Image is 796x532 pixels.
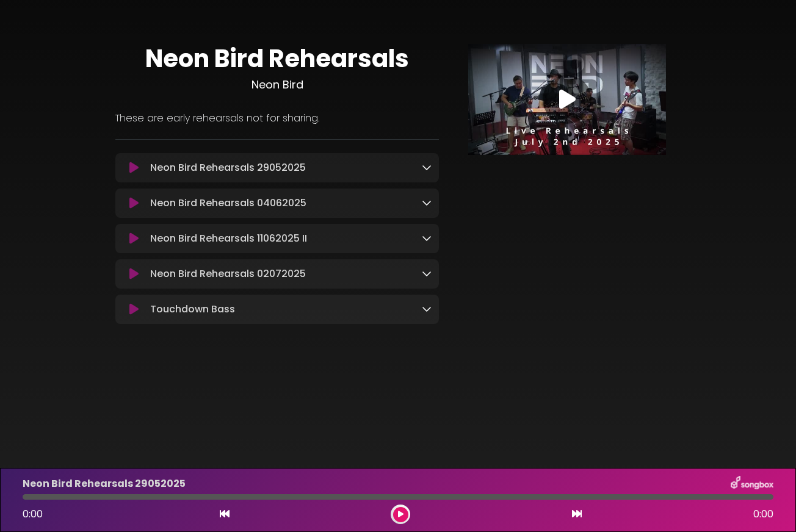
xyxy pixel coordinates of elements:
h1: Neon Bird Rehearsals [115,44,439,73]
p: Neon Bird Rehearsals 04062025 [150,196,306,210]
p: These are early rehearsals not for sharing. [115,111,439,126]
p: Neon Bird Rehearsals 29052025 [150,160,306,175]
img: Video Thumbnail [468,44,666,155]
p: Neon Bird Rehearsals 02072025 [150,267,306,281]
h3: Neon Bird [115,78,439,92]
p: Touchdown Bass [150,302,235,317]
p: Neon Bird Rehearsals 11062025 II [150,231,307,246]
